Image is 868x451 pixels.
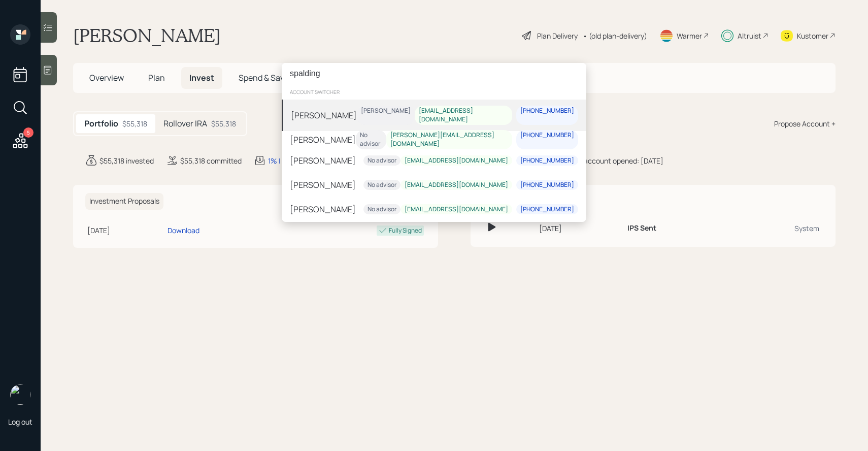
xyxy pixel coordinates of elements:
div: [PERSON_NAME][EMAIL_ADDRESS][DOMAIN_NAME] [390,131,508,148]
div: [PERSON_NAME] [291,109,357,121]
div: [EMAIL_ADDRESS][DOMAIN_NAME] [419,107,508,124]
div: No advisor [368,205,396,214]
div: [PERSON_NAME] [290,203,356,215]
div: No advisor [368,181,396,189]
div: [EMAIL_ADDRESS][DOMAIN_NAME] [405,205,508,214]
div: [PERSON_NAME] [290,134,356,146]
input: Type a command or search… [282,63,586,84]
div: [PHONE_NUMBER] [520,205,574,214]
div: [PHONE_NUMBER] [520,131,574,140]
div: No advisor [360,131,382,148]
div: [PHONE_NUMBER] [520,156,574,165]
div: [PHONE_NUMBER] [520,181,574,189]
div: [PHONE_NUMBER] [520,107,574,115]
div: [EMAIL_ADDRESS][DOMAIN_NAME] [405,181,508,189]
div: [PERSON_NAME] [290,179,356,191]
div: [EMAIL_ADDRESS][DOMAIN_NAME] [405,156,508,165]
div: account switcher [282,84,586,100]
div: [PERSON_NAME] [361,107,411,115]
div: No advisor [368,156,396,165]
div: [PERSON_NAME] [290,154,356,167]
